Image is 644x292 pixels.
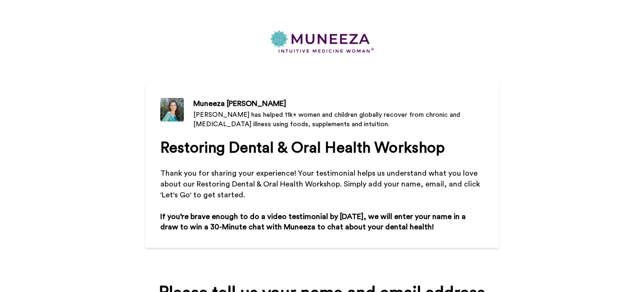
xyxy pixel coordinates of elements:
[193,98,484,109] div: Muneeza [PERSON_NAME]
[193,110,484,129] div: [PERSON_NAME] has helped 11k+ women and children globally recover from chronic and [MEDICAL_DATA]...
[160,213,468,231] span: If you’re brave enough to do a video testimonial by [DATE], we will enter your name in a draw to ...
[160,98,184,122] img: Muneeza has helped 11k+ women and children globally recover from chronic and autoimmune illness u...
[270,30,374,53] img: https://cdn.bonjoro.com/media/b2f974af-68dd-48dc-87f6-34e5f7aa13d8/3f5b7e11-f035-467b-9f11-220032...
[160,170,482,199] span: Thank you for sharing your experience! Your testimonial helps us understand what you love about o...
[160,140,445,155] span: Restoring Dental & Oral Health Workshop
